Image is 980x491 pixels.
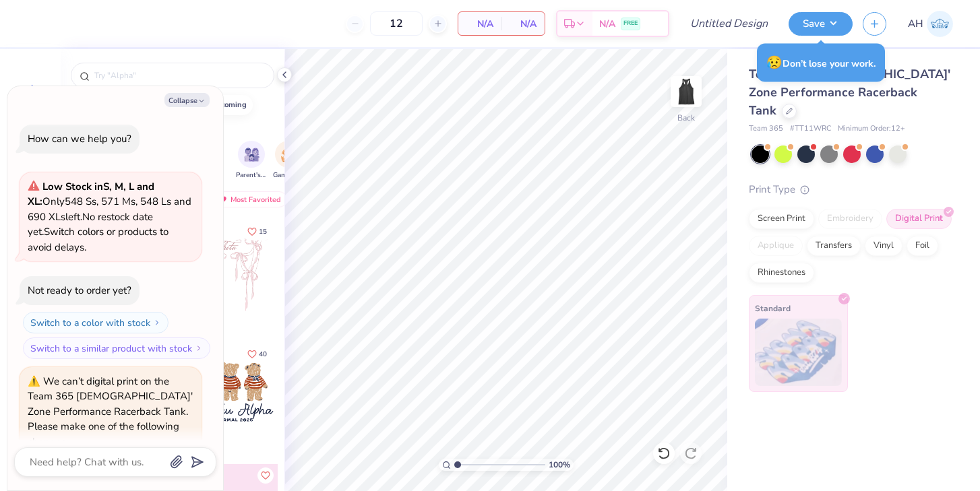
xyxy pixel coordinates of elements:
input: – – [370,11,423,36]
span: No restock date yet. [28,210,153,239]
span: N/A [599,17,615,31]
div: We can’t digital print on the Team 365 [DEMOGRAPHIC_DATA]' Zone Performance Racerback Tank. Pleas... [28,374,193,449]
span: N/A [466,17,493,31]
div: Vinyl [865,236,902,256]
div: Digital Print [886,209,952,229]
img: Standard [755,319,842,386]
button: Like [241,222,273,240]
div: Transfers [807,236,861,256]
input: Try "Alpha" [93,69,266,82]
button: Like [241,345,273,363]
input: Untitled Design [679,10,778,37]
span: Only 548 Ss, 571 Ms, 548 Ls and 690 XLs left. Switch colors or products to avoid delays. [28,180,191,254]
span: Parent's Weekend [236,170,267,181]
span: Minimum Order: 12 + [838,123,905,135]
div: Back [677,112,695,124]
span: FREE [623,19,638,28]
button: Switch to a similar product with stock [23,337,210,359]
button: filter button [236,141,267,181]
strong: Low Stock in S, M, L and XL : [28,180,154,209]
div: Screen Print [749,209,814,229]
div: Print Type [749,182,953,197]
span: # TT11WRC [790,123,831,135]
div: filter for Parent's Weekend [236,141,267,181]
span: Game Day [273,170,304,181]
span: AH [908,16,923,32]
button: Collapse [164,93,210,107]
img: Switch to a similar product with stock [195,344,203,352]
span: 😥 [766,54,783,71]
button: Like [257,467,274,484]
span: Team 365 [DEMOGRAPHIC_DATA]' Zone Performance Racerback Tank [749,66,950,119]
span: N/A [510,17,537,31]
div: Rhinestones [749,263,814,283]
button: filter button [273,141,304,181]
span: Standard [755,301,791,315]
button: Save [789,12,853,36]
div: Don’t lose your work. [757,44,885,82]
button: Switch to a color with stock [23,312,169,333]
span: 15 [259,228,267,235]
span: 100 % [549,459,570,471]
div: Most Favorited [211,191,287,207]
div: Foil [907,236,938,256]
div: Not ready to order yet? [28,284,131,297]
img: Game Day Image [281,147,297,162]
span: Team 365 [749,123,783,135]
img: Switch to a color with stock [153,319,161,327]
img: Ashton Hubbard [927,11,953,37]
img: Back [673,78,700,105]
img: Parent's Weekend Image [244,147,259,162]
span: 40 [259,351,267,358]
div: Applique [749,236,803,256]
div: Embroidery [818,209,882,229]
div: How can we help you? [28,132,131,145]
a: AH [908,11,953,37]
div: filter for Game Day [273,141,304,181]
